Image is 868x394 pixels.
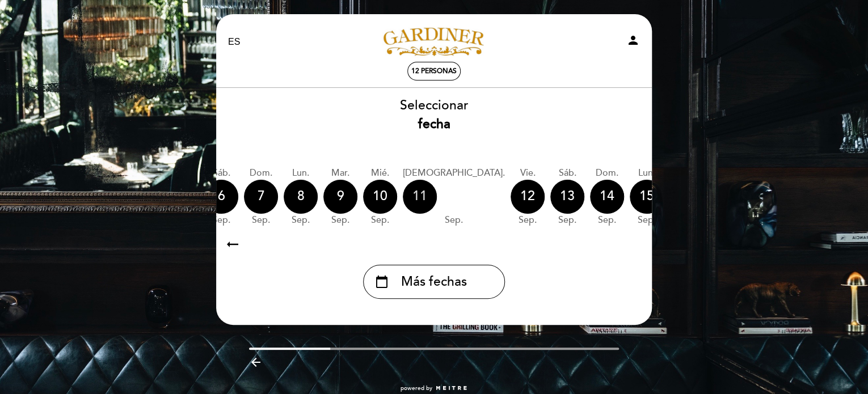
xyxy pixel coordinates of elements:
div: lun. [630,167,664,180]
span: Más fechas [401,273,467,291]
div: 11 [403,180,437,214]
div: sep. [403,214,505,227]
i: person [626,33,640,47]
div: sáb. [550,167,584,180]
div: sep. [550,214,584,227]
span: 12 personas [411,67,457,75]
div: sep. [323,214,357,227]
img: MEITRE [435,385,467,391]
span: powered by [401,384,432,392]
div: 8 [284,180,318,214]
div: sep. [363,214,397,227]
button: person [626,33,640,51]
div: sep. [590,214,624,227]
div: dom. [590,167,624,180]
div: [DEMOGRAPHIC_DATA]. [403,167,505,180]
div: 13 [550,180,584,214]
div: sep. [284,214,318,227]
div: dom. [244,167,278,180]
i: arrow_right_alt [224,232,241,256]
div: sáb. [204,167,238,180]
div: 10 [363,180,397,214]
div: 7 [244,180,278,214]
div: mié. [363,167,397,180]
div: mar. [323,167,357,180]
div: vie. [511,167,545,180]
a: powered by [401,384,467,392]
div: lun. [284,167,318,180]
div: sep. [244,214,278,227]
i: calendar_today [375,272,389,291]
div: 9 [323,180,357,214]
i: arrow_backward [249,355,263,369]
div: 12 [511,180,545,214]
div: 14 [590,180,624,214]
a: [PERSON_NAME] [363,27,505,58]
div: sep. [204,214,238,227]
div: 6 [204,180,238,214]
b: fecha [418,116,450,132]
div: Seleccionar [216,96,652,134]
div: 15 [630,180,664,214]
div: sep. [630,214,664,227]
div: sep. [511,214,545,227]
